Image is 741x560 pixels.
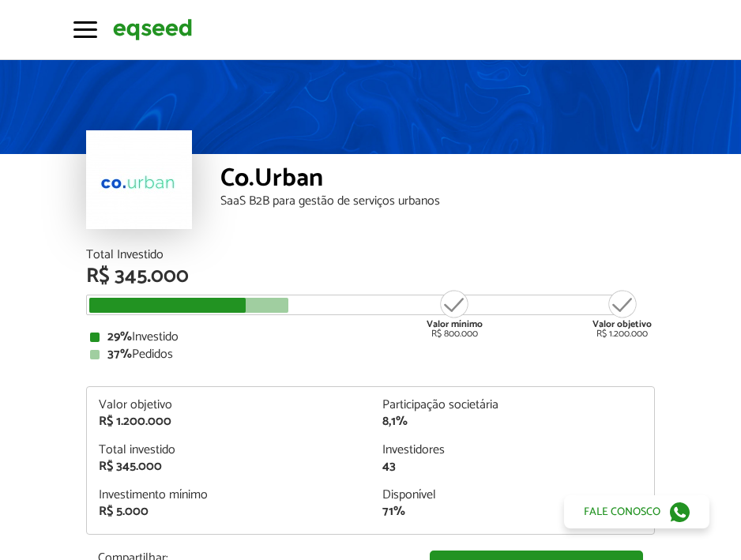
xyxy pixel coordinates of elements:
strong: Valor mínimo [427,317,483,332]
strong: Valor objetivo [592,317,652,332]
img: EqSeed [113,17,192,43]
div: Pedidos [90,348,651,361]
div: Total Investido [86,249,655,261]
strong: 37% [107,344,132,365]
div: Co.Urban [220,166,655,195]
div: SaaS B2B para gestão de serviços urbanos [220,195,655,208]
div: Investimento mínimo [99,489,359,502]
div: 71% [382,506,642,518]
div: 8,1% [382,415,642,428]
div: R$ 1.200.000 [592,288,652,339]
div: Participação societária [382,399,642,412]
div: R$ 345.000 [86,266,655,287]
div: Total investido [99,444,359,457]
div: Investido [90,331,651,344]
a: Fale conosco [564,495,709,528]
div: R$ 1.200.000 [99,415,359,428]
div: Disponível [382,489,642,502]
div: R$ 345.000 [99,460,359,473]
strong: 29% [107,326,132,348]
div: 43 [382,460,642,473]
div: R$ 5.000 [99,506,359,518]
div: Investidores [382,444,642,457]
div: Valor objetivo [99,399,359,412]
div: R$ 800.000 [425,288,484,339]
